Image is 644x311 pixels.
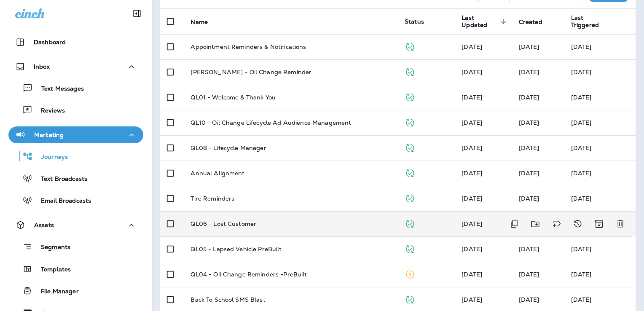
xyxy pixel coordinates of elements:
[462,94,482,101] span: Developer Integrations
[519,296,539,303] span: Zachary Nottke
[191,145,266,151] p: QL08 - Lifecycle Manager
[191,246,282,252] p: QL05 - Lapsed Vehicle PreBuilt
[519,144,539,152] span: J-P Scoville
[519,271,539,278] span: Jason Munk
[32,107,65,115] p: Reviews
[571,14,599,29] span: Last Triggered
[462,144,482,152] span: Developer Integrations
[405,270,415,277] span: Paused
[405,169,415,176] span: Published
[462,220,482,228] span: J-P Scoville
[32,266,71,274] p: Templates
[405,93,415,100] span: Published
[8,217,143,233] button: Assets
[405,295,415,303] span: Published
[462,296,482,303] span: Zachary Nottke
[519,245,539,253] span: J-P Scoville
[191,170,244,177] p: Annual Alignment
[405,67,415,75] span: Published
[462,195,482,202] span: J-P Scoville
[462,14,508,29] span: Last Updated
[462,68,482,76] span: Zachary Nottke
[33,85,84,93] p: Text Messages
[34,39,66,46] p: Dashboard
[405,244,415,252] span: Published
[8,147,143,165] button: Journeys
[34,63,50,70] p: Inbox
[191,19,208,26] span: Name
[8,126,143,143] button: Marketing
[32,197,91,205] p: Email Broadcasts
[8,260,143,278] button: Templates
[191,195,234,202] p: Tire Reminders
[612,215,629,233] button: Delete
[8,101,143,119] button: Reviews
[191,94,276,101] p: QL01 - Welcome & Thank You
[527,215,544,233] button: Move to folder
[33,153,68,161] p: Journeys
[519,195,539,202] span: J-P Scoville
[462,169,482,177] span: J-P Scoville
[519,119,539,126] span: J-P Scoville
[571,14,610,29] span: Last Triggered
[32,288,79,296] p: File Manager
[8,238,143,256] button: Segments
[564,59,636,85] td: [DATE]
[191,271,307,278] p: QL04 - Oil Change Reminders -PreBuilt
[8,79,143,97] button: Text Messages
[519,94,539,101] span: Frank Carreno
[191,69,311,75] p: [PERSON_NAME] - Oil Change Reminder
[405,18,424,25] span: Status
[32,244,70,252] p: Segments
[8,58,143,75] button: Inbox
[191,119,351,126] p: QL10 - Oil Change Lifecycle Ad Audience Management
[564,85,636,110] td: [DATE]
[462,119,482,126] span: Developer Integrations
[564,161,636,186] td: [DATE]
[564,135,636,161] td: [DATE]
[8,34,143,51] button: Dashboard
[564,110,636,135] td: [DATE]
[34,222,54,228] p: Assets
[191,18,219,26] span: Name
[462,43,482,51] span: J-P Scoville
[405,42,415,50] span: Published
[462,271,482,278] span: Zachary Nottke
[519,169,539,177] span: J-P Scoville
[548,215,565,233] button: Add tags
[569,215,586,233] button: View Changelog
[405,219,415,227] span: Published
[8,169,143,187] button: Text Broadcasts
[125,5,149,22] button: Collapse Sidebar
[564,186,636,211] td: [DATE]
[191,43,306,50] p: Appointment Reminders & Notifications
[590,215,608,233] button: Archive
[564,34,636,59] td: [DATE]
[191,220,256,227] p: QL06 - Lost Customer
[564,262,636,287] td: [DATE]
[32,175,87,183] p: Text Broadcasts
[519,68,539,76] span: Zachary Nottke
[8,191,143,209] button: Email Broadcasts
[462,245,482,253] span: J-P Scoville
[519,18,553,26] span: Created
[462,14,497,29] span: Last Updated
[506,215,523,233] button: Duplicate
[564,236,636,262] td: [DATE]
[405,194,415,201] span: Published
[519,19,542,26] span: Created
[34,131,64,138] p: Marketing
[405,143,415,151] span: Published
[405,118,415,126] span: Published
[519,43,539,51] span: J-P Scoville
[8,282,143,300] button: File Manager
[191,296,265,303] p: Back To School SMS Blast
